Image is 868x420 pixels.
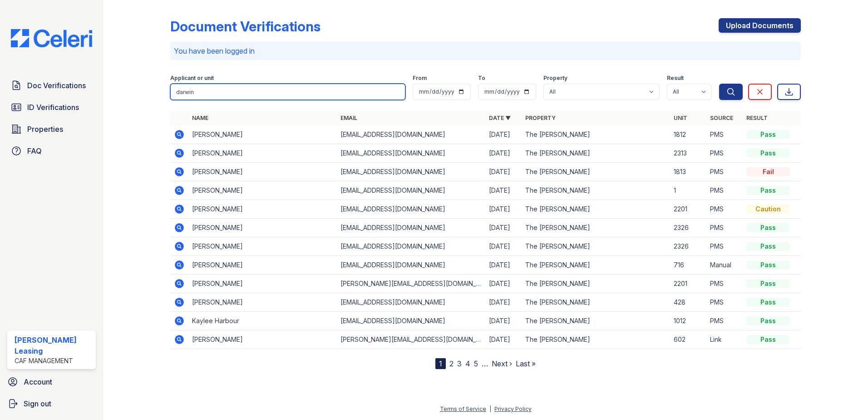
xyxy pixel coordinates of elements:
[522,256,670,275] td: The [PERSON_NAME]
[522,312,670,330] td: The [PERSON_NAME]
[188,219,337,237] td: [PERSON_NAME]
[746,186,790,195] div: Pass
[485,330,522,349] td: [DATE]
[522,200,670,219] td: The [PERSON_NAME]
[492,359,512,368] a: Next ›
[522,219,670,237] td: The [PERSON_NAME]
[24,376,52,387] span: Account
[746,316,790,325] div: Pass
[485,219,522,237] td: [DATE]
[706,275,743,293] td: PMS
[435,358,446,369] div: 1
[15,356,92,365] div: CAF Management
[413,75,427,82] label: From
[543,75,567,82] label: Property
[188,312,337,330] td: Kaylee Harbour
[188,237,337,256] td: [PERSON_NAME]
[670,163,706,181] td: 1813
[188,256,337,275] td: [PERSON_NAME]
[670,200,706,219] td: 2201
[706,200,743,219] td: PMS
[485,200,522,219] td: [DATE]
[457,359,462,368] a: 3
[670,256,706,275] td: 716
[27,145,42,156] span: FAQ
[27,102,79,113] span: ID Verifications
[746,335,790,344] div: Pass
[485,293,522,312] td: [DATE]
[706,163,743,181] td: PMS
[188,181,337,200] td: [PERSON_NAME]
[670,219,706,237] td: 2326
[522,293,670,312] td: The [PERSON_NAME]
[494,405,532,412] a: Privacy Policy
[746,242,790,251] div: Pass
[174,45,797,56] p: You have been logged in
[706,219,743,237] td: PMS
[24,398,51,409] span: Sign out
[188,293,337,312] td: [PERSON_NAME]
[337,219,485,237] td: [EMAIL_ADDRESS][DOMAIN_NAME]
[4,29,99,47] img: CE_Logo_Blue-a8612792a0a2168367f1c8372b55b34899dd931a85d93a1a3d3e32e68fde9ad4.png
[7,120,96,138] a: Properties
[489,405,491,412] div: |
[522,144,670,163] td: The [PERSON_NAME]
[746,167,790,176] div: Fail
[7,142,96,160] a: FAQ
[746,205,790,214] div: Caution
[170,75,214,82] label: Applicant or unit
[525,115,556,121] a: Property
[706,237,743,256] td: PMS
[340,115,357,121] a: Email
[170,84,405,100] input: Search by name, email, or unit number
[746,260,790,270] div: Pass
[337,293,485,312] td: [EMAIL_ADDRESS][DOMAIN_NAME]
[188,144,337,163] td: [PERSON_NAME]
[465,359,470,368] a: 4
[719,18,801,33] a: Upload Documents
[522,125,670,144] td: The [PERSON_NAME]
[706,256,743,275] td: Manual
[746,115,768,121] a: Result
[478,75,485,82] label: To
[670,330,706,349] td: 602
[27,124,63,135] span: Properties
[746,130,790,139] div: Pass
[27,80,86,91] span: Doc Verifications
[706,312,743,330] td: PMS
[485,144,522,163] td: [DATE]
[337,200,485,219] td: [EMAIL_ADDRESS][DOMAIN_NAME]
[746,298,790,307] div: Pass
[522,330,670,349] td: The [PERSON_NAME]
[337,275,485,293] td: [PERSON_NAME][EMAIL_ADDRESS][DOMAIN_NAME]
[670,181,706,200] td: 1
[706,181,743,200] td: PMS
[337,330,485,349] td: [PERSON_NAME][EMAIL_ADDRESS][DOMAIN_NAME]
[482,358,488,369] span: …
[188,163,337,181] td: [PERSON_NAME]
[516,359,536,368] a: Last »
[337,163,485,181] td: [EMAIL_ADDRESS][DOMAIN_NAME]
[667,75,684,82] label: Result
[7,76,96,95] a: Doc Verifications
[188,330,337,349] td: [PERSON_NAME]
[674,115,687,121] a: Unit
[337,312,485,330] td: [EMAIL_ADDRESS][DOMAIN_NAME]
[440,405,486,412] a: Terms of Service
[746,149,790,158] div: Pass
[670,275,706,293] td: 2201
[522,163,670,181] td: The [PERSON_NAME]
[192,115,208,121] a: Name
[710,115,733,121] a: Source
[485,237,522,256] td: [DATE]
[7,98,96,116] a: ID Verifications
[15,335,92,356] div: [PERSON_NAME] Leasing
[4,395,99,413] button: Sign out
[337,181,485,200] td: [EMAIL_ADDRESS][DOMAIN_NAME]
[485,312,522,330] td: [DATE]
[522,275,670,293] td: The [PERSON_NAME]
[485,256,522,275] td: [DATE]
[485,125,522,144] td: [DATE]
[746,223,790,232] div: Pass
[746,279,790,288] div: Pass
